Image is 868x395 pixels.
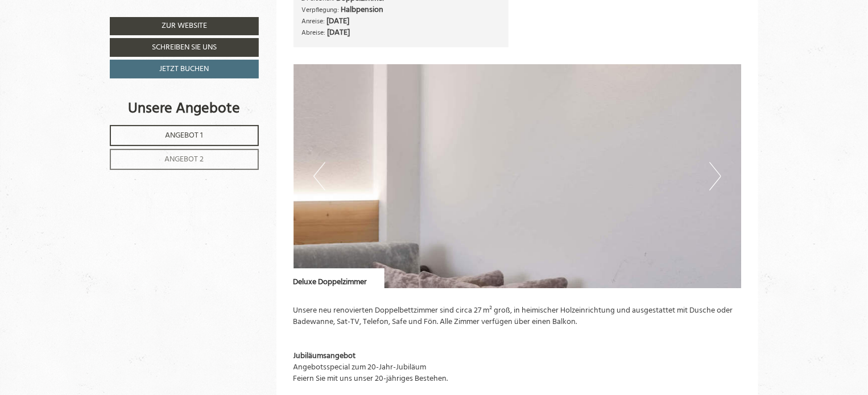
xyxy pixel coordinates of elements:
div: Unsere Angebote [110,98,259,119]
a: Schreiben Sie uns [110,38,259,57]
p: Unsere neu renovierten Doppelbettzimmer sind circa 27 m² groß, in heimischer Holzeinrichtung und ... [294,305,742,328]
button: Previous [313,162,325,190]
a: Jetzt buchen [110,60,259,78]
small: Anreise: [302,16,325,27]
b: [DATE] [327,15,350,28]
span: Angebot 2 [165,153,204,166]
b: [DATE] [328,26,350,39]
div: Angebotsspecial zum 20-Jahr-Jubiläum Feiern Sie mit uns unser 20-jähriges Bestehen. [294,362,742,385]
div: Deluxe Doppelzimmer [294,268,385,288]
div: Jubiläumsangebot [294,351,742,362]
span: Angebot 1 [166,129,204,142]
b: Halbpension [341,3,384,16]
a: Zur Website [110,17,259,35]
img: image [294,64,742,288]
small: Abreise: [302,27,326,38]
small: Verpflegung: [302,5,340,15]
button: Next [709,162,721,190]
